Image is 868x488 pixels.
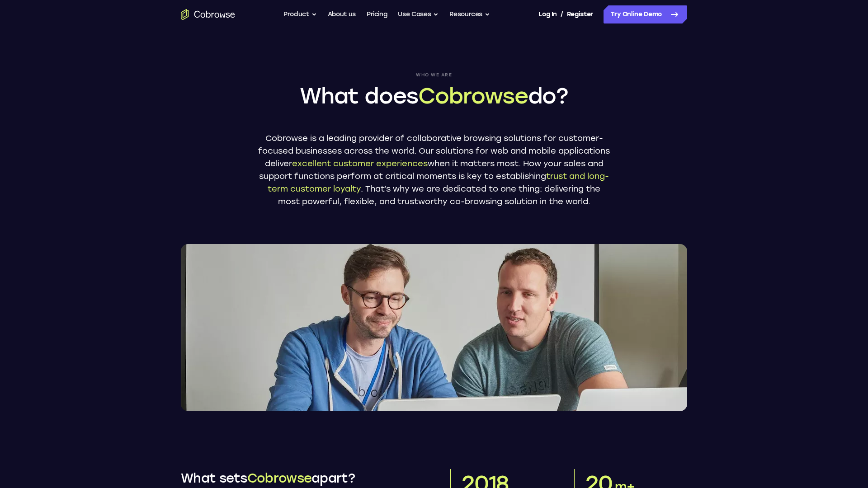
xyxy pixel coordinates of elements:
a: Go to the home page [181,9,235,20]
button: Product [283,5,317,23]
span: / [561,9,563,20]
span: Cobrowse [247,470,311,486]
button: Resources [449,5,490,23]
a: Pricing [367,5,387,23]
button: Use Cases [398,5,439,23]
a: About us [328,5,356,23]
p: Cobrowse is a leading provider of collaborative browsing solutions for customer-focused businesse... [258,132,610,208]
span: excellent customer experiences [292,159,428,169]
img: Two Cobrowse software developers, João and Ross, working on their computers [181,244,687,411]
a: Try Online Demo [604,5,687,23]
h1: What does do? [258,81,610,110]
span: Who we are [258,72,610,78]
h2: What sets apart? [181,469,385,487]
a: Register [567,5,593,23]
a: Log In [538,5,557,23]
span: Cobrowse [418,83,528,109]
